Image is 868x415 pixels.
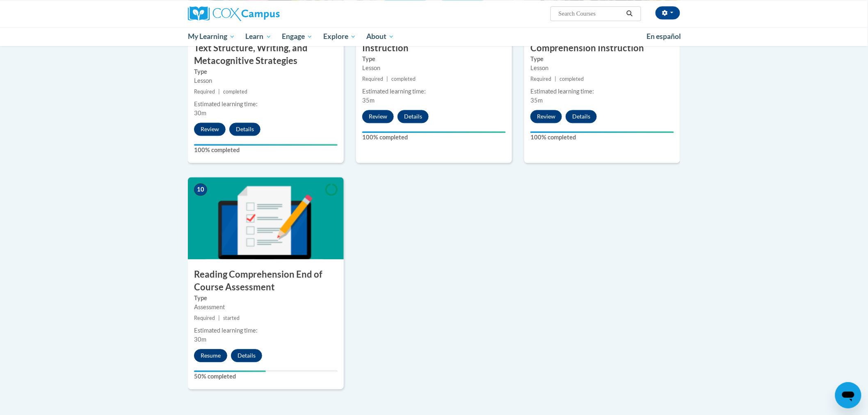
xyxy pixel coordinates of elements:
span: Explore [323,32,356,41]
div: Estimated learning time: [530,87,674,96]
button: Resume [194,349,227,362]
span: | [555,76,556,82]
img: Cox Campus [188,6,280,21]
span: 35m [530,97,543,104]
div: Your progress [362,131,506,133]
span: started [223,315,240,321]
span: 30m [194,109,206,116]
span: My Learning [188,32,235,41]
div: Assessment [194,303,338,312]
h3: Deep Reading Comprehension: Text Structure, Writing, and Metacognitive Strategies [188,29,344,67]
span: completed [391,76,416,82]
a: En español [641,28,686,45]
button: Details [229,123,260,136]
div: Lesson [194,76,338,85]
label: 50% completed [194,372,338,381]
span: About [366,32,394,41]
iframe: Button to launch messaging window [835,382,861,408]
div: Main menu [176,27,692,46]
span: | [218,89,220,95]
a: Engage [276,27,318,46]
span: completed [223,89,247,95]
h3: Reading Comprehension End of Course Assessment [188,268,344,294]
div: Lesson [530,64,674,73]
span: completed [560,76,584,82]
input: Search Courses [558,9,624,18]
span: 30m [194,336,206,343]
div: Estimated learning time: [362,87,506,96]
button: Review [362,110,394,123]
span: Required [194,89,215,95]
span: Engage [282,32,313,41]
label: Type [530,55,674,64]
span: Required [362,76,383,82]
label: Type [194,294,338,303]
img: Course Image [188,177,344,259]
div: Your progress [194,370,266,372]
span: En español [646,32,681,41]
div: Lesson [362,64,506,73]
a: About [361,27,400,46]
a: Cox Campus [188,6,344,21]
span: 10 [194,183,207,196]
label: Type [362,55,506,64]
span: 35m [362,97,375,104]
span: Learn [246,32,272,41]
button: Account Settings [656,6,680,19]
a: My Learning [183,27,240,46]
button: Details [566,110,597,123]
a: Explore [318,27,361,46]
div: Estimated learning time: [194,326,338,335]
span: | [386,76,388,82]
div: Your progress [194,144,338,146]
button: Review [530,110,562,123]
span: Required [194,315,215,321]
label: 100% completed [194,146,338,155]
label: Type [194,67,338,76]
button: Review [194,123,226,136]
button: Details [231,349,262,362]
label: 100% completed [530,133,674,142]
button: Search [624,9,636,18]
a: Learn [240,27,277,46]
span: Required [530,76,551,82]
label: 100% completed [362,133,506,142]
button: Details [397,110,429,123]
span: | [218,315,220,321]
div: Your progress [530,131,674,133]
div: Estimated learning time: [194,100,338,109]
